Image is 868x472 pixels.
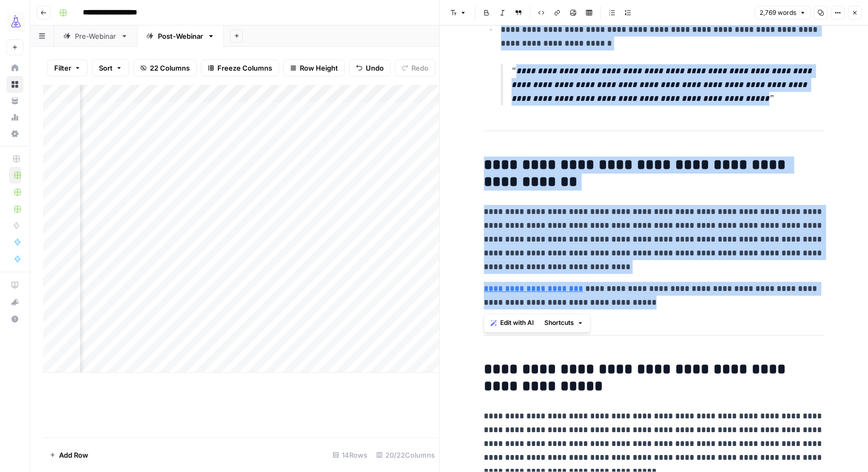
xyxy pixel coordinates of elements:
button: Sort [92,59,129,76]
div: 14 Rows [328,447,372,464]
button: 2,769 words [755,6,811,20]
a: Your Data [6,92,23,109]
button: Workspace: AirOps Growth [6,8,23,35]
button: Help + Support [6,311,23,328]
a: AirOps Academy [6,277,23,294]
div: What's new? [7,294,23,310]
a: Settings [6,125,23,142]
a: Pre-Webinar [54,25,137,47]
span: Undo [366,63,384,73]
button: Row Height [283,59,345,76]
button: What's new? [6,294,23,311]
img: AirOps Growth Logo [6,12,26,31]
button: Edit with AI [486,316,538,330]
span: Sort [99,63,113,73]
a: Usage [6,109,23,126]
span: 22 Columns [150,63,190,73]
button: 22 Columns [133,59,197,76]
span: Shortcuts [544,319,574,328]
div: Pre-Webinar [75,31,116,41]
button: Freeze Columns [201,59,279,76]
button: Shortcuts [540,316,588,330]
div: Post-Webinar [158,31,203,41]
a: Browse [6,76,23,93]
button: Undo [349,59,391,76]
div: 20/22 Columns [372,447,440,464]
span: 2,769 words [760,8,796,18]
button: Redo [395,59,435,76]
span: Row Height [300,63,338,73]
button: Filter [47,59,88,76]
span: Edit with AI [500,319,534,328]
button: Add Row [43,447,95,464]
span: Redo [411,63,428,73]
a: Post-Webinar [137,25,224,47]
span: Add Row [59,450,88,460]
a: Home [6,59,23,76]
span: Freeze Columns [217,63,272,73]
span: Filter [54,63,71,73]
